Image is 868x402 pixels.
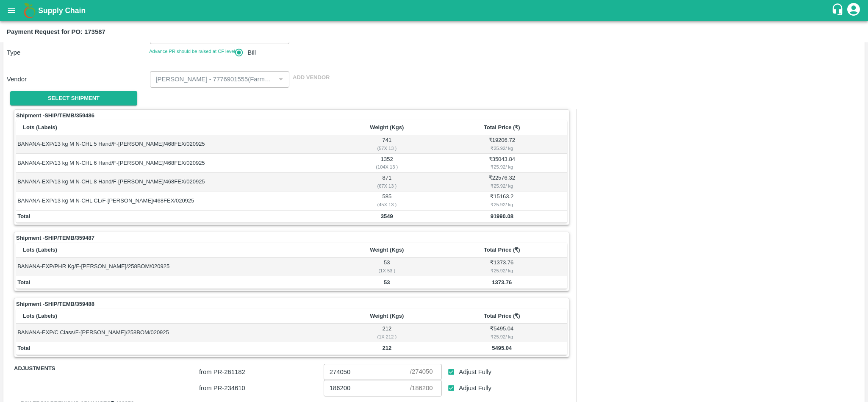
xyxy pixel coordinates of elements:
div: ( 104 X 13 ) [338,163,435,171]
b: Lots (Labels) [23,247,57,253]
strong: Shipment - SHIP/TEMB/359486 [16,111,94,120]
p: Vendor [7,75,147,84]
td: BANANA-EXP/C Class/F-[PERSON_NAME]/258BOM/020925 [16,324,337,342]
input: Advance [324,380,410,396]
span: Adjustments [14,364,199,374]
td: ₹ 15163.2 [437,191,567,210]
div: customer-support [831,3,846,18]
td: ₹ 5495.04 [437,324,567,342]
td: 741 [337,135,437,154]
img: logo [21,2,38,19]
b: Lots (Labels) [23,313,57,319]
b: Payment Request for PO: 173587 [7,28,105,35]
div: ( 1 X 53 ) [338,267,435,274]
b: Weight (Kgs) [370,247,404,253]
input: Select Vendor [153,74,273,85]
td: 871 [337,173,437,191]
a: Supply Chain [38,5,831,17]
b: 5495.04 [492,345,512,351]
b: Total Price (₹) [484,313,520,319]
div: ₹ 25.92 / kg [438,333,566,341]
b: 53 [384,279,390,286]
b: Total Price (₹) [484,247,520,253]
b: Supply Chain [38,6,86,15]
p: Type [7,48,149,57]
td: ₹ 35043.84 [437,154,567,172]
strong: Shipment - SHIP/TEMB/359487 [16,234,94,242]
input: Advance [324,364,410,380]
b: Total [17,279,30,286]
button: open drawer [2,1,21,20]
div: ₹ 25.92 / kg [438,182,566,190]
div: account of current user [846,2,861,19]
b: 1373.76 [492,279,512,286]
strong: Shipment - SHIP/TEMB/359488 [16,300,94,308]
div: ( 1 X 212 ) [338,333,435,341]
div: ( 67 X 13 ) [338,182,435,190]
b: Total [17,213,30,219]
td: 1352 [337,154,437,172]
td: ₹ 22576.32 [437,173,567,191]
b: Total [17,345,30,351]
p: from PR- 261182 [199,367,320,377]
div: ( 45 X 13 ) [338,201,435,208]
span: Select Shipment [48,94,100,103]
td: BANANA-EXP/13 kg M N-CHL 8 Hand/F-[PERSON_NAME]/468FEX/020925 [16,173,337,191]
td: 53 [337,258,437,276]
button: Select Shipment [10,91,137,106]
div: ₹ 25.92 / kg [438,144,566,152]
td: ₹ 1373.76 [437,258,567,276]
span: Advance PR should be raised at CF level [149,47,235,61]
td: BANANA-EXP/13 kg M N-CHL 5 Hand/F-[PERSON_NAME]/468FEX/020925 [16,135,337,154]
p: from PR- 234610 [199,383,320,393]
span: Bill [247,48,256,57]
td: BANANA-EXP/13 kg M N-CHL CL/F-[PERSON_NAME]/468FEX/020925 [16,191,337,210]
b: Total Price (₹) [484,124,520,130]
td: ₹ 19206.72 [437,135,567,154]
div: ₹ 25.92 / kg [438,163,566,171]
td: BANANA-EXP/13 kg M N-CHL 6 Hand/F-[PERSON_NAME]/468FEX/020925 [16,154,337,172]
div: ₹ 25.92 / kg [438,267,566,274]
div: ( 57 X 13 ) [338,144,435,152]
td: BANANA-EXP/PHR Kg/F-[PERSON_NAME]/258BOM/020925 [16,258,337,276]
div: ₹ 25.92 / kg [438,201,566,208]
span: Adjust Fully [459,383,491,393]
b: Lots (Labels) [23,124,57,130]
b: 91990.08 [491,213,513,219]
b: 3549 [381,213,393,219]
b: Weight (Kgs) [370,124,404,130]
span: Adjust Fully [459,367,491,377]
td: 585 [337,191,437,210]
td: 212 [337,324,437,342]
b: 212 [382,345,391,351]
b: Weight (Kgs) [370,313,404,319]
